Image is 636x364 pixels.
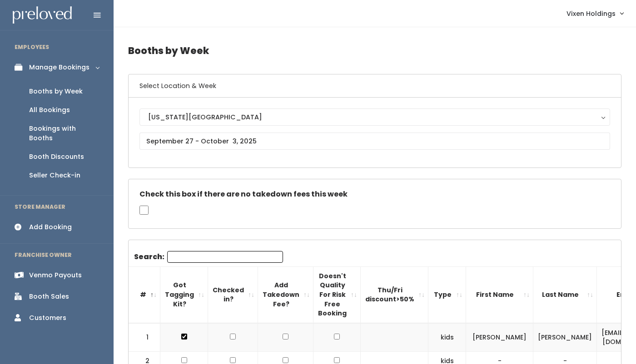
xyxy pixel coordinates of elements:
td: [PERSON_NAME] [533,323,597,352]
th: Checked in?: activate to sort column ascending [208,266,258,323]
input: Search: [167,251,283,263]
div: Manage Bookings [29,63,89,72]
div: Customers [29,313,66,323]
td: [PERSON_NAME] [466,323,533,352]
th: First Name: activate to sort column ascending [466,266,533,323]
td: 1 [129,323,160,352]
span: Vixen Holdings [566,9,616,19]
th: Add Takedown Fee?: activate to sort column ascending [258,266,313,323]
button: [US_STATE][GEOGRAPHIC_DATA] [139,108,610,126]
th: #: activate to sort column descending [129,266,160,323]
div: All Bookings [29,105,70,115]
div: Venmo Payouts [29,271,82,280]
img: preloved logo [13,6,72,24]
h5: Check this box if there are no takedown fees this week [139,190,610,198]
h6: Select Location & Week [129,74,621,98]
th: Last Name: activate to sort column ascending [533,266,597,323]
div: Bookings with Booths [29,124,99,143]
a: Vixen Holdings [557,4,632,23]
th: Doesn't Quality For Risk Free Booking : activate to sort column ascending [313,266,361,323]
th: Thu/Fri discount&gt;50%: activate to sort column ascending [361,266,428,323]
div: Booths by Week [29,87,83,96]
th: Got Tagging Kit?: activate to sort column ascending [160,266,208,323]
th: Type: activate to sort column ascending [428,266,466,323]
h4: Booths by Week [128,38,621,63]
div: Booth Discounts [29,152,84,162]
div: Booth Sales [29,292,69,301]
div: Add Booking [29,222,72,232]
input: September 27 - October 3, 2025 [139,133,610,150]
td: kids [428,323,466,352]
label: Search: [134,251,283,263]
div: Seller Check-in [29,171,80,180]
div: [US_STATE][GEOGRAPHIC_DATA] [148,112,601,122]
